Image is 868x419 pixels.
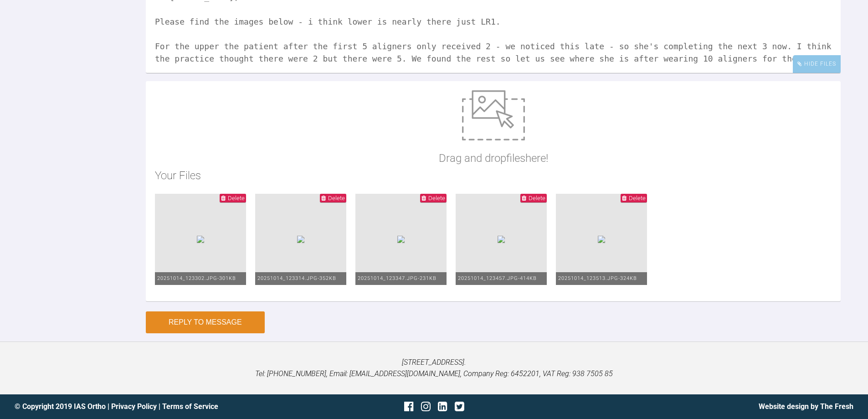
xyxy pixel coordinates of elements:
p: Drag and drop files here! [439,150,548,167]
img: 6ae931de-12c9-4f04-8b98-615409c19048 [297,236,304,243]
img: 0b98e960-c343-4e4b-b980-ee3d430cd246 [598,236,605,243]
img: 91fceb42-b200-4d00-9569-083d1289f327 [498,236,505,243]
p: [STREET_ADDRESS]. Tel: [PHONE_NUMBER], Email: [EMAIL_ADDRESS][DOMAIN_NAME], Company Reg: 6452201,... [15,357,853,380]
span: 20251014_123457.jpg - 414KB [458,275,537,281]
span: 20251014_123314.jpg - 352KB [257,275,336,281]
a: Website design by The Fresh [759,402,853,411]
h2: Your Files [155,167,832,184]
div: Hide Files [793,55,841,73]
button: Reply to Message [146,311,265,333]
div: © Copyright 2019 IAS Ortho | | [15,401,294,413]
img: cb3c2e65-1953-4d49-b505-febe8bdd9f84 [397,236,405,243]
span: Delete [629,195,646,202]
span: Delete [529,195,545,202]
span: Delete [428,195,445,202]
span: Delete [228,195,245,202]
a: Privacy Policy [111,402,157,411]
span: 20251014_123302.jpg - 301KB [157,275,236,281]
img: 5f6d01a9-f96a-41dc-94b3-c9ee2170831e [197,236,204,243]
span: Delete [328,195,345,202]
span: 20251014_123513.jpg - 324KB [558,275,637,281]
a: Terms of Service [162,402,218,411]
span: 20251014_123347.jpg - 231KB [358,275,437,281]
